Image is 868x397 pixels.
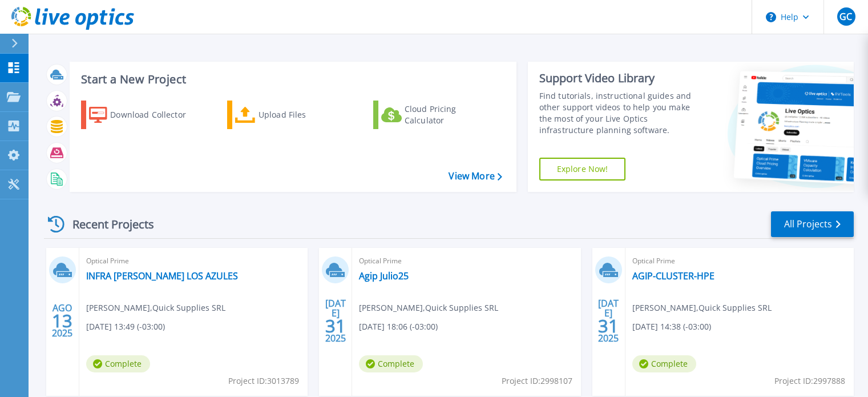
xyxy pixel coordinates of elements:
[502,375,572,387] span: Project ID: 2998107
[632,302,772,314] span: [PERSON_NAME] , Quick Supplies SRL
[86,255,301,267] span: Optical Prime
[359,302,498,314] span: [PERSON_NAME] , Quick Supplies SRL
[110,103,201,126] div: Download Collector
[52,316,72,326] span: 13
[259,103,350,126] div: Upload Files
[325,300,346,342] div: [DATE] 2025
[44,210,169,238] div: Recent Projects
[51,300,73,342] div: AGO 2025
[81,73,502,86] h3: Start a New Project
[449,171,502,182] a: View More
[81,101,208,129] a: Download Collector
[359,270,409,282] a: Agip Julio25
[405,103,496,126] div: Cloud Pricing Calculator
[632,320,711,333] span: [DATE] 14:38 (-03:00)
[539,71,703,86] div: Support Video Library
[632,270,714,282] a: AGIP-CLUSTER-HPE
[227,101,354,129] a: Upload Files
[86,320,165,333] span: [DATE] 13:49 (-03:00)
[839,12,852,21] span: GC
[325,321,346,331] span: 31
[632,255,847,267] span: Optical Prime
[86,302,225,314] span: [PERSON_NAME] , Quick Supplies SRL
[598,321,619,331] span: 31
[597,300,619,342] div: [DATE] 2025
[539,90,703,136] div: Find tutorials, instructional guides and other support videos to help you make the most of your L...
[86,355,150,372] span: Complete
[539,158,626,181] a: Explore Now!
[771,211,854,237] a: All Projects
[359,355,423,372] span: Complete
[774,375,845,387] span: Project ID: 2997888
[359,255,574,267] span: Optical Prime
[228,375,299,387] span: Project ID: 3013789
[373,101,500,129] a: Cloud Pricing Calculator
[359,320,438,333] span: [DATE] 18:06 (-03:00)
[632,355,696,372] span: Complete
[86,270,238,282] a: INFRA [PERSON_NAME] LOS AZULES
